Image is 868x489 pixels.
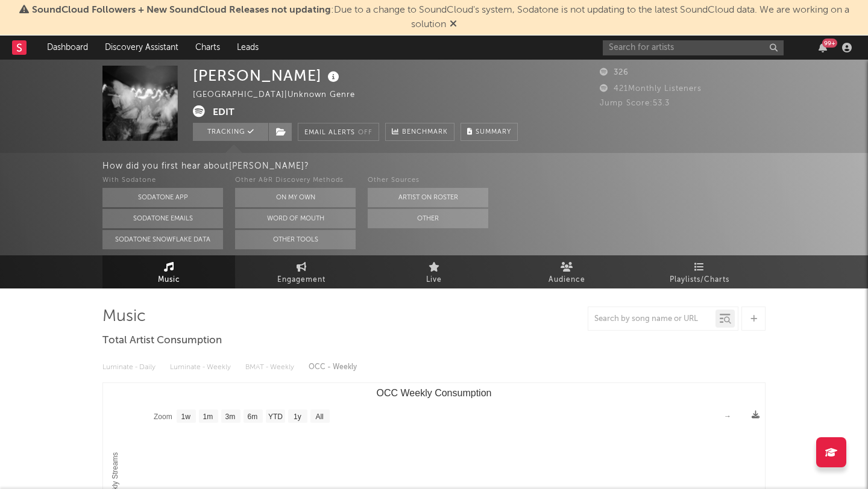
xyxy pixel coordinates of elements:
text: 3m [225,413,236,421]
span: Benchmark [402,125,448,140]
a: Discovery Assistant [96,36,187,60]
span: Playlists/Charts [670,273,729,287]
button: Email AlertsOff [298,123,379,141]
text: 1m [203,413,213,421]
a: Dashboard [39,36,96,60]
div: [PERSON_NAME] [193,66,342,86]
span: Total Artist Consumption [102,334,222,348]
input: Search by song name or URL [588,314,715,324]
span: Summary [476,129,511,135]
a: Engagement [235,255,368,288]
a: Playlists/Charts [633,255,766,288]
button: Artist on Roster [368,188,488,207]
a: Charts [187,36,228,60]
a: Audience [500,255,633,288]
text: → [724,412,731,420]
span: Engagement [277,273,325,287]
button: 99+ [819,43,827,52]
div: Other A&R Discovery Methods [235,173,356,188]
div: Other Sources [368,173,488,188]
span: : Due to a change to SoundCloud's system, Sodatone is not updating to the latest SoundCloud data.... [32,5,849,30]
span: Live [426,273,442,287]
span: SoundCloud Followers + New SoundCloud Releases not updating [32,5,331,15]
a: Live [368,255,500,288]
button: Summary [461,123,518,141]
button: Sodatone Emails [102,209,223,228]
span: Music [158,273,180,287]
a: Music [102,255,235,288]
text: All [315,413,323,421]
span: 421 Monthly Listeners [600,85,702,93]
button: Word Of Mouth [235,209,356,228]
input: Search for artists [603,40,784,55]
span: Audience [549,273,585,287]
span: Jump Score: 53.3 [600,99,670,107]
a: Leads [228,36,267,60]
text: 1y [294,413,301,421]
text: 1w [181,413,191,421]
button: On My Own [235,188,356,207]
div: With Sodatone [102,173,223,188]
button: Other Tools [235,230,356,249]
button: Edit [213,105,234,120]
div: 99 + [822,39,837,48]
button: Sodatone App [102,188,223,207]
text: 6m [248,413,258,421]
text: OCC Weekly Consumption [377,388,492,398]
button: Other [368,209,488,228]
text: YTD [268,413,283,421]
em: Off [358,129,373,136]
a: Benchmark [385,123,454,141]
button: Sodatone Snowflake Data [102,230,223,249]
button: Tracking [193,123,268,141]
span: 326 [600,69,629,76]
text: Zoom [154,413,172,421]
div: [GEOGRAPHIC_DATA] | Unknown Genre [193,88,369,102]
div: How did you first hear about [PERSON_NAME] ? [102,159,868,173]
span: Dismiss [450,20,457,30]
